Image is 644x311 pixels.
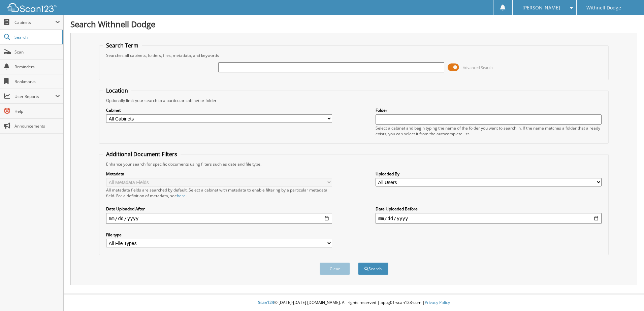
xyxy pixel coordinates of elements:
div: Enhance your search for specific documents using filters such as date and file type. [103,161,605,167]
span: Bookmarks [14,79,60,84]
legend: Search Term [103,42,142,49]
span: [PERSON_NAME] [522,6,560,10]
input: end [376,213,602,224]
span: Cabinets [14,20,55,25]
input: start [106,213,332,224]
div: All metadata fields are searched by default. Select a cabinet with metadata to enable filtering b... [106,187,332,199]
span: Scan [14,49,60,55]
a: here [177,193,186,199]
h1: Search Withnell Dodge [70,19,637,30]
span: Reminders [14,64,60,70]
a: Privacy Policy [425,300,450,305]
span: Help [14,108,60,114]
button: Clear [320,263,350,275]
label: Metadata [106,171,332,177]
legend: Location [103,87,131,94]
div: © [DATE]-[DATE] [DOMAIN_NAME]. All rights reserved | appg01-scan123-com | [64,295,644,311]
div: Optionally limit your search to a particular cabinet or folder [103,98,605,103]
span: Withnell Dodge [586,6,621,10]
div: Select a cabinet and begin typing the name of the folder you want to search in. If the name match... [376,125,602,137]
legend: Additional Document Filters [103,150,181,158]
span: Search [14,34,59,40]
label: Folder [376,107,602,113]
label: Date Uploaded After [106,206,332,212]
label: Date Uploaded Before [376,206,602,212]
label: File type [106,232,332,238]
button: Search [358,263,388,275]
span: Announcements [14,123,60,129]
img: scan123-logo-white.svg [7,3,57,12]
span: Advanced Search [463,65,493,70]
span: User Reports [14,94,55,99]
label: Uploaded By [376,171,602,177]
div: Searches all cabinets, folders, files, metadata, and keywords [103,53,605,58]
label: Cabinet [106,107,332,113]
span: Scan123 [258,300,274,305]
